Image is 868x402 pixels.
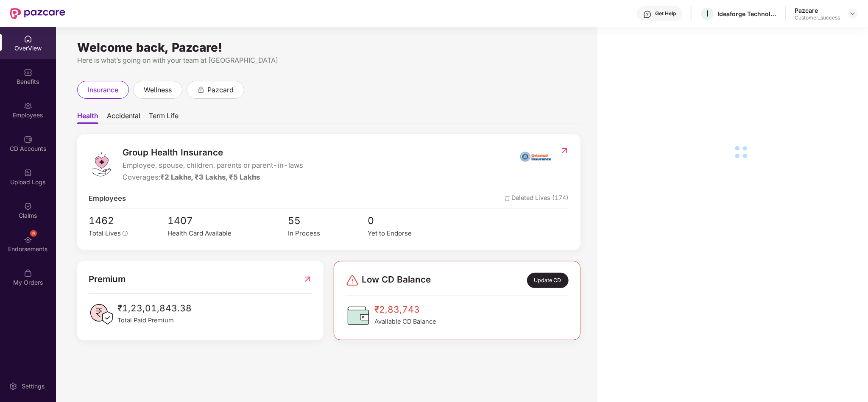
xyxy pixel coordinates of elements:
div: Coverages: [123,172,303,183]
img: svg+xml;base64,PHN2ZyBpZD0iRGFuZ2VyLTMyeDMyIiB4bWxucz0iaHR0cDovL3d3dy53My5vcmcvMjAwMC9zdmciIHdpZH... [346,274,359,287]
span: wellness [144,85,172,95]
span: Term Life [149,111,179,124]
img: PaidPremiumIcon [89,302,114,327]
div: Settings [19,382,47,391]
img: svg+xml;base64,PHN2ZyBpZD0iVXBsb2FkX0xvZ3MiIGRhdGEtbmFtZT0iVXBsb2FkIExvZ3MiIHhtbG5zPSJodHRwOi8vd3... [24,169,32,177]
img: deleteIcon [505,196,510,201]
div: Pazcare [795,6,840,14]
div: Health Card Available [168,228,288,238]
span: Group Health Insurance [123,146,303,159]
img: RedirectIcon [560,147,569,155]
span: I [706,8,709,19]
img: svg+xml;base64,PHN2ZyBpZD0iSG9tZSIgeG1sbnM9Imh0dHA6Ly93d3cudzMub3JnLzIwMDAvc3ZnIiB3aWR0aD0iMjAiIG... [24,35,32,43]
div: Customer_success [795,14,840,21]
span: ₹1,23,01,843.38 [117,302,192,316]
span: pazcard [207,85,234,95]
img: insurerIcon [520,146,552,167]
span: Employees [89,193,126,204]
span: Accidental [107,111,140,124]
span: 1407 [168,213,288,228]
span: 0 [368,213,448,228]
img: svg+xml;base64,PHN2ZyBpZD0iU2V0dGluZy0yMHgyMCIgeG1sbnM9Imh0dHA6Ly93d3cudzMub3JnLzIwMDAvc3ZnIiB3aW... [9,382,17,391]
span: Deleted Lives (174) [505,193,569,204]
span: ₹2,83,743 [374,303,436,317]
span: info-circle [123,231,128,236]
span: Employee, spouse, children, parents or parent-in-laws [123,160,303,171]
span: Premium [89,272,126,286]
span: Low CD Balance [362,273,431,288]
img: New Pazcare Logo [10,8,65,19]
img: svg+xml;base64,PHN2ZyBpZD0iQ0RfQWNjb3VudHMiIGRhdGEtbmFtZT0iQ0QgQWNjb3VudHMiIHhtbG5zPSJodHRwOi8vd3... [24,135,32,144]
span: 1462 [89,213,149,228]
img: svg+xml;base64,PHN2ZyBpZD0iRW1wbG95ZWVzIiB4bWxucz0iaHR0cDovL3d3dy53My5vcmcvMjAwMC9zdmciIHdpZHRoPS... [24,102,32,110]
div: Here is what’s going on with your team at [GEOGRAPHIC_DATA] [77,55,581,66]
span: 55 [288,213,368,228]
div: Update CD [527,273,569,288]
img: svg+xml;base64,PHN2ZyBpZD0iQmVuZWZpdHMiIHhtbG5zPSJodHRwOi8vd3d3LnczLm9yZy8yMDAwL3N2ZyIgd2lkdGg9Ij... [24,68,32,77]
span: insurance [88,85,118,95]
img: svg+xml;base64,PHN2ZyBpZD0iRHJvcGRvd24tMzJ4MzIiIHhtbG5zPSJodHRwOi8vd3d3LnczLm9yZy8yMDAwL3N2ZyIgd2... [849,10,856,17]
span: ₹2 Lakhs, ₹3 Lakhs, ₹5 Lakhs [160,173,260,181]
img: svg+xml;base64,PHN2ZyBpZD0iSGVscC0zMngzMiIgeG1sbnM9Imh0dHA6Ly93d3cudzMub3JnLzIwMDAvc3ZnIiB3aWR0aD... [643,10,652,19]
img: logo [89,152,114,177]
img: svg+xml;base64,PHN2ZyBpZD0iQ2xhaW0iIHhtbG5zPSJodHRwOi8vd3d3LnczLm9yZy8yMDAwL3N2ZyIgd2lkdGg9IjIwIi... [24,202,32,211]
span: Total Paid Premium [117,316,192,325]
span: Health [77,111,98,124]
div: Ideaforge Technology Ltd [717,10,777,18]
span: Available CD Balance [374,317,436,327]
img: svg+xml;base64,PHN2ZyBpZD0iTXlfT3JkZXJzIiBkYXRhLW5hbWU9Ik15IE9yZGVycyIgeG1sbnM9Imh0dHA6Ly93d3cudz... [24,269,32,277]
div: animation [197,86,205,93]
div: 9 [30,230,37,237]
img: svg+xml;base64,PHN2ZyBpZD0iRW5kb3JzZW1lbnRzIiB4bWxucz0iaHR0cDovL3d3dy53My5vcmcvMjAwMC9zdmciIHdpZH... [24,236,32,244]
div: Get Help [655,10,676,17]
img: RedirectIcon [303,272,312,286]
div: Yet to Endorse [368,228,448,238]
div: In Process [288,228,368,238]
img: CDBalanceIcon [346,303,371,328]
span: Total Lives [89,229,121,237]
div: Welcome back, Pazcare! [77,44,581,51]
